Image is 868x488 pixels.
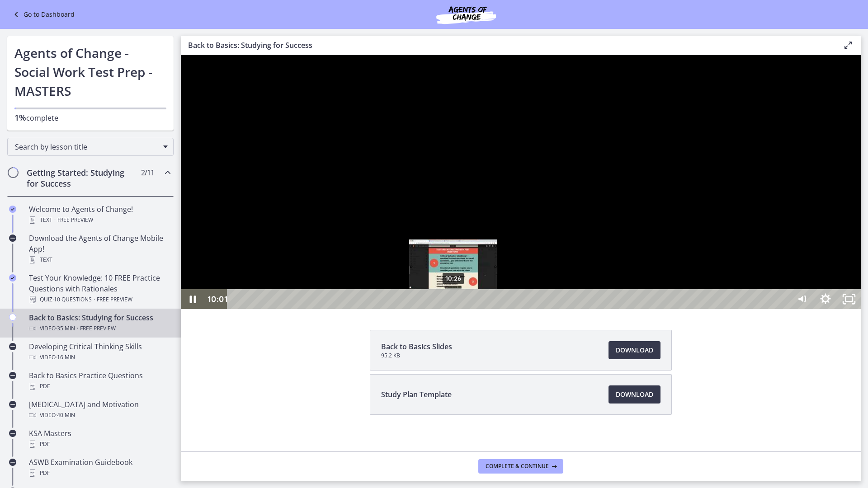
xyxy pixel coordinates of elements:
[486,463,549,470] span: Complete & continue
[52,294,92,305] span: · 10 Questions
[478,459,563,474] button: Complete & continue
[97,294,132,305] span: Free preview
[56,352,75,363] span: · 16 min
[141,167,154,178] span: 2 / 11
[15,142,159,152] span: Search by lesson title
[381,341,452,352] span: Back to Basics Slides
[29,410,170,421] div: Video
[29,294,170,305] div: Quiz
[29,272,170,305] div: Test Your Knowledge: 10 FREE Practice Questions with Rationales
[57,215,93,225] span: Free preview
[29,381,170,392] div: PDF
[80,323,116,334] span: Free preview
[188,40,828,51] h3: Back to Basics: Studying for Success
[412,4,520,25] img: Agents of Change Social Work Test Prep
[609,341,660,359] a: Download
[616,345,653,356] span: Download
[94,294,95,305] span: ·
[29,233,170,265] div: Download the Agents of Change Mobile App!
[29,352,170,363] div: Video
[54,215,56,225] span: ·
[14,43,166,100] h1: Agents of Change - Social Work Test Prep - MASTERS
[29,204,170,225] div: Welcome to Agents of Change!
[381,389,452,400] span: Study Plan Template
[56,410,75,421] span: · 40 min
[7,138,174,156] div: Search by lesson title
[29,215,170,225] div: Text
[56,323,75,334] span: · 35 min
[11,9,75,20] a: Go to Dashboard
[29,428,170,450] div: KSA Masters
[616,389,653,400] span: Download
[181,55,861,309] iframe: Video Lesson
[29,312,170,334] div: Back to Basics: Studying for Success
[29,457,170,479] div: ASWB Examination Guidebook
[29,399,170,421] div: [MEDICAL_DATA] and Motivation
[656,234,680,254] button: Unfullscreen
[14,112,26,123] span: 1%
[77,323,78,334] span: ·
[29,341,170,363] div: Developing Critical Thinking Skills
[29,370,170,392] div: Back to Basics Practice Questions
[9,274,16,282] i: Completed
[27,167,137,189] h2: Getting Started: Studying for Success
[29,254,170,265] div: Text
[609,234,633,254] button: Mute
[633,234,656,254] button: Show settings menu
[14,112,166,123] p: complete
[29,323,170,334] div: Video
[29,439,170,450] div: PDF
[609,385,660,404] a: Download
[9,206,16,213] i: Completed
[381,352,452,359] span: 95.2 KB
[29,468,170,479] div: PDF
